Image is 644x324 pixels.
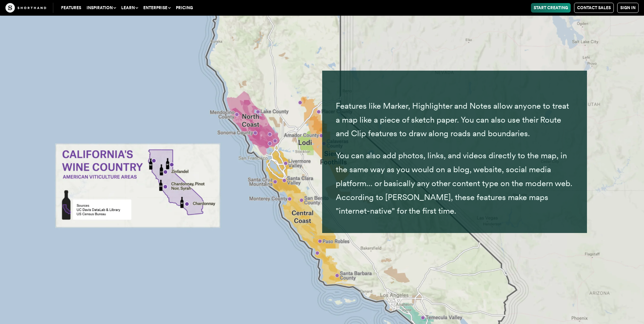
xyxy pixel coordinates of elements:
a: Contact Sales [574,3,614,13]
p: Features like Marker, Highlighter and Notes allow anyone to treat a map like a piece of sketch pa... [336,99,573,141]
a: Start Creating [531,3,571,13]
a: Pricing [173,3,196,13]
p: You can also add photos, links, and videos directly to the map, in the same way as you would on a... [336,149,573,218]
img: The Craft [5,3,46,13]
button: Learn [118,3,141,13]
a: Sign in [617,3,639,13]
button: Inspiration [84,3,118,13]
button: Enterprise [141,3,173,13]
a: Features [58,3,84,13]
